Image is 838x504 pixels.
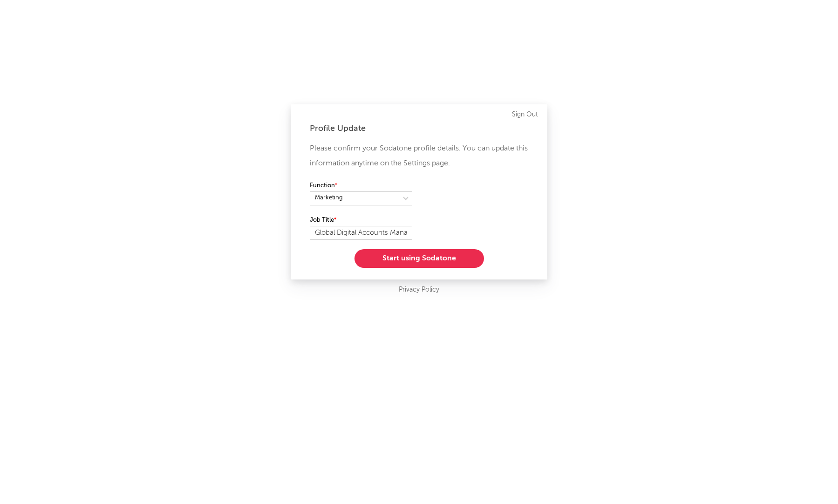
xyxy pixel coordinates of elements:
[310,180,412,191] label: Function
[354,249,484,268] button: Start using Sodatone
[310,123,529,134] div: Profile Update
[512,109,538,120] a: Sign Out
[399,284,439,296] a: Privacy Policy
[310,215,412,226] label: Job Title
[310,141,529,171] p: Please confirm your Sodatone profile details. You can update this information anytime on the Sett...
